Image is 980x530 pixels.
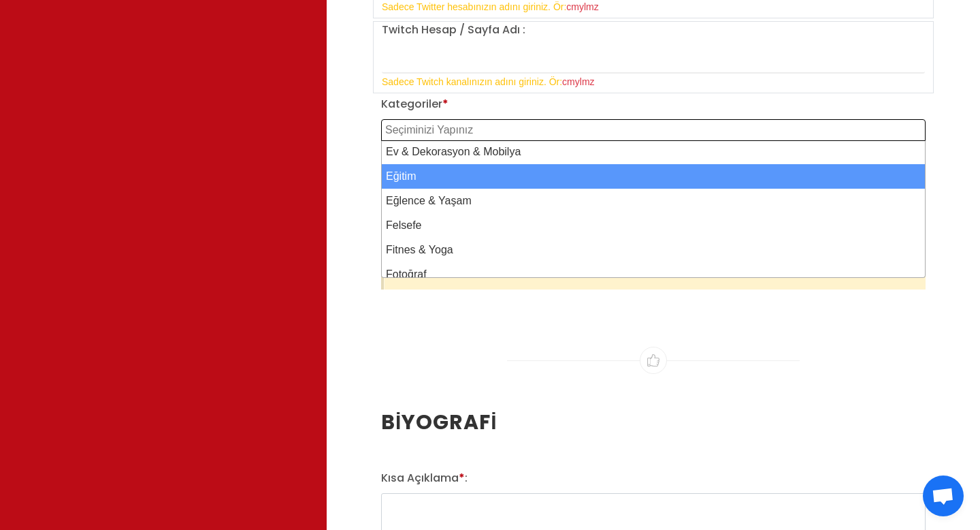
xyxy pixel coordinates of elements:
label: Kategoriler [381,96,448,112]
small: Sadece Twitch kanalınızın adını giriniz. Ör: [382,76,595,87]
label: Twitch Hesap / Sayfa Adı : [382,22,525,38]
small: Sadece Twitter hesabınızın adını giriniz. Ör: [382,1,599,12]
span: cmylmz [566,1,598,12]
span: cmylmz [562,76,594,87]
h2: BİYOGRAFİ [381,407,926,437]
li: Eğitim [382,164,925,189]
li: Fitnes & Yoga [382,238,925,262]
li: Eğlence & Yaşam [382,189,925,213]
label: Kısa Açıklama : [381,470,468,486]
li: Felsefe [382,213,925,238]
textarea: Search [385,124,925,136]
li: Fotoğraf [382,262,925,287]
div: Açık sohbet [923,476,964,516]
li: Ev & Dekorasyon & Mobilya [382,140,925,164]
